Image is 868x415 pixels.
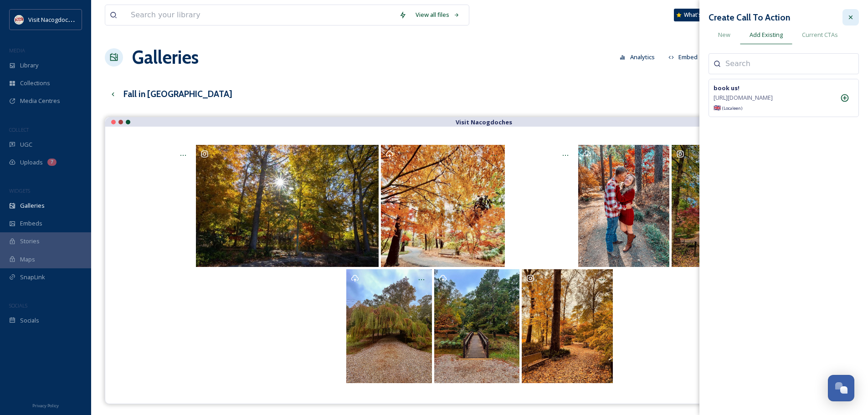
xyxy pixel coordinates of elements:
button: Open Chat [828,375,854,401]
strong: book us! [714,84,740,92]
span: Galleries [20,201,45,210]
span: [URL][DOMAIN_NAME] [714,93,773,102]
a: The Ruby M. Mize Azalea Garden boasts more than just spring time Azaleas. Visit in the Fall for a... [577,145,671,266]
a: Orange and yellow hues at the Ruby M. Mize garden on the Campus of Stephen F. Austin State Univer... [380,145,506,266]
span: COLLECT [9,126,29,133]
input: Search [725,58,817,69]
span: Current CTAs [802,31,838,39]
span: Collections [20,79,50,87]
span: SnapLink [20,273,45,282]
div: 7 [47,159,56,166]
span: MEDIA [9,47,25,54]
span: Socials [20,316,39,325]
button: Embed [664,48,703,66]
span: Visit Nacogdoches [28,15,78,24]
a: Privacy Policy [32,400,59,410]
img: images%20%281%29.jpeg [15,15,24,24]
h3: Create Call To Action [709,11,790,24]
span: Embeds [20,219,42,228]
button: Analytics [615,48,659,66]
a: Venture from the SFA Ruby M. Mize Azalea Garden by crossing over the bridge into the SFA Mast Arb... [433,269,521,383]
a: View all files [411,6,464,24]
a: Stake a stroll through the weeping cypress's at the SFA Ruby M. Mize Azalea Garden [345,269,433,383]
input: Search your library [126,5,395,25]
strong: Visit Nacogdoches [456,118,512,126]
span: Maps [20,255,35,264]
span: UGC [20,140,32,149]
span: New [718,31,730,39]
a: What's New [674,9,719,21]
span: Library [20,61,38,70]
h3: Fall in [GEOGRAPHIC_DATA] [123,87,232,101]
span: 🇬🇧 [714,103,742,112]
span: Privacy Policy [32,403,59,409]
span: Media Centres [20,97,60,105]
span: Stories [20,237,40,246]
span: (Locale en ) [722,105,742,111]
a: Galleries [132,44,199,71]
span: Add Existing [750,31,783,39]
span: Uploads [20,158,43,167]
span: WIDGETS [9,187,30,194]
span: SOCIALS [9,302,27,309]
a: Analytics [615,48,664,66]
a: Leisurely stroll through the Ruby M. Mize Garden during the fall season! [521,269,614,383]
